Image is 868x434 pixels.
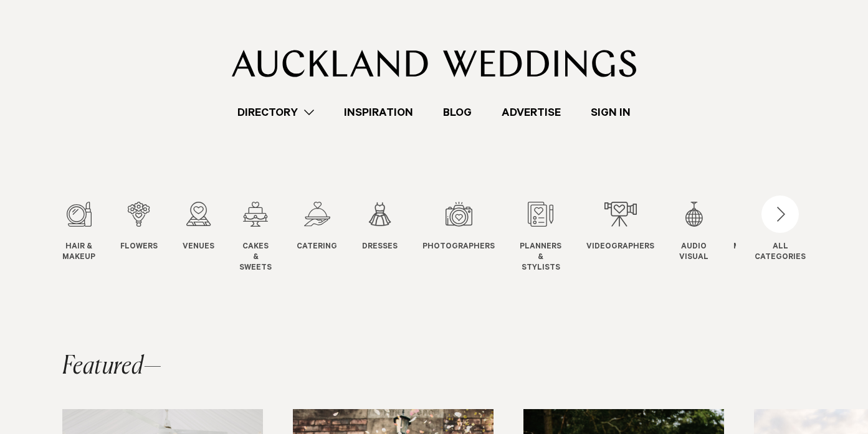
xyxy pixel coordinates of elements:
[62,242,95,263] span: Hair & Makeup
[362,242,398,253] span: Dresses
[422,242,495,253] span: Photographers
[733,202,773,263] a: Marquee Hire
[297,202,362,273] swiper-slide: 5 / 12
[120,242,158,253] span: Flowers
[232,50,636,77] img: Auckland Weddings Logo
[62,202,95,263] a: Hair & Makeup
[362,202,398,253] a: Dresses
[733,202,798,273] swiper-slide: 11 / 12
[120,202,183,273] swiper-slide: 2 / 12
[362,202,422,273] swiper-slide: 6 / 12
[239,202,297,273] swiper-slide: 4 / 12
[755,202,806,260] button: ALLCATEGORIES
[422,202,495,253] a: Photographers
[679,202,733,273] swiper-slide: 10 / 12
[586,202,654,253] a: Videographers
[329,104,428,121] a: Inspiration
[679,242,708,263] span: Audio Visual
[422,202,520,273] swiper-slide: 7 / 12
[183,242,214,253] span: Venues
[679,202,708,263] a: Audio Visual
[62,202,120,273] swiper-slide: 1 / 12
[239,242,272,273] span: Cakes & Sweets
[576,104,646,121] a: Sign In
[755,242,806,263] div: ALL CATEGORIES
[520,202,586,273] swiper-slide: 8 / 12
[520,202,561,273] a: Planners & Stylists
[733,242,773,263] span: Marquee Hire
[297,242,337,253] span: Catering
[222,104,329,121] a: Directory
[183,202,239,273] swiper-slide: 3 / 12
[520,242,561,273] span: Planners & Stylists
[183,202,214,253] a: Venues
[239,202,272,273] a: Cakes & Sweets
[586,242,654,253] span: Videographers
[62,354,162,379] h2: Featured
[120,202,158,253] a: Flowers
[428,104,487,121] a: Blog
[487,104,576,121] a: Advertise
[297,202,337,253] a: Catering
[586,202,679,273] swiper-slide: 9 / 12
